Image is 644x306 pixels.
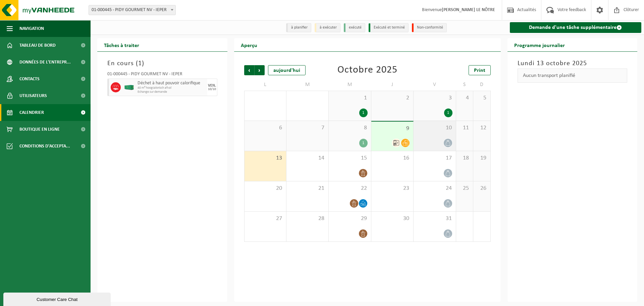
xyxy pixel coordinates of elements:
span: Utilisateurs [19,87,47,104]
td: J [371,79,414,91]
img: HK-XC-40-GN-00 [124,85,134,90]
span: 21 [290,185,325,192]
span: 40 m³ hoogcalorisch afval [138,86,206,90]
span: 5 [477,94,487,102]
span: 6 [248,124,283,132]
li: à exécuter [315,23,340,32]
a: Print [469,65,491,75]
span: Echange sur demande [138,90,206,94]
span: Print [474,68,485,73]
span: 13 [248,155,283,162]
span: 15 [332,155,367,162]
td: S [456,79,473,91]
span: Calendrier [19,104,44,121]
span: 7 [290,124,325,132]
span: Données de l'entrepr... [19,54,71,71]
span: 20 [248,185,283,192]
iframe: chat widget [3,291,112,306]
div: 10/10 [208,88,216,91]
td: L [244,79,286,91]
span: 16 [375,155,410,162]
span: Navigation [19,20,44,37]
div: VEN. [208,84,216,88]
span: 31 [417,215,452,222]
span: Contacts [19,71,40,87]
td: M [329,79,371,91]
span: 14 [290,155,325,162]
div: 01-000445 - PIDY GOURMET NV - IEPER [107,72,217,79]
span: 1 [138,60,142,67]
span: 01-000445 - PIDY GOURMET NV - IEPER [89,5,176,15]
span: 25 [460,185,470,192]
span: 17 [417,155,452,162]
li: exécuté [344,23,365,32]
a: Demande d'une tâche supplémentaire [510,22,642,33]
span: Boutique en ligne [19,121,60,138]
h3: Lundi 13 octobre 2025 [518,58,628,69]
div: aujourd'hui [268,65,306,75]
div: Octobre 2025 [337,65,397,75]
div: 1 [359,108,368,117]
span: Suivant [255,65,265,75]
span: Déchet à haut pouvoir calorifique [138,81,206,86]
div: 1 [444,108,452,117]
td: V [414,79,456,91]
span: 26 [477,185,487,192]
span: 01-000445 - PIDY GOURMET NV - IEPER [89,5,175,15]
td: D [473,79,490,91]
span: Tableau de bord [19,37,56,54]
h2: Tâches à traiter [97,38,146,51]
span: 2 [375,94,410,102]
li: Non-conformité [412,23,447,32]
span: 4 [460,94,470,102]
span: Précédent [244,65,254,75]
span: 11 [460,124,470,132]
span: 23 [375,185,410,192]
div: Aucun transport planifié [518,69,628,83]
span: 9 [375,125,410,132]
span: 22 [332,185,367,192]
span: 12 [477,124,487,132]
span: 18 [460,155,470,162]
h3: En cours ( ) [107,58,217,69]
div: 1 [359,139,368,147]
span: 27 [248,215,283,222]
h2: Aperçu [234,38,264,51]
span: 30 [375,215,410,222]
span: 1 [332,94,367,102]
li: à planifier [286,23,311,32]
span: 29 [332,215,367,222]
span: 10 [417,124,452,132]
li: Exécuté et terminé [369,23,409,32]
td: M [286,79,329,91]
span: 3 [417,94,452,102]
strong: [PERSON_NAME] LE NÔTRE [442,7,495,12]
h2: Programme journalier [507,38,572,51]
span: 19 [477,155,487,162]
span: Conditions d'accepta... [19,138,70,155]
span: 28 [290,215,325,222]
span: 24 [417,185,452,192]
span: 8 [332,124,367,132]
